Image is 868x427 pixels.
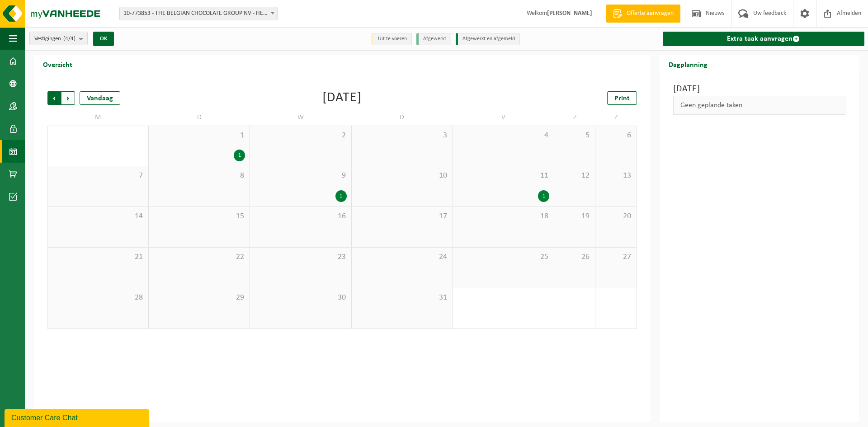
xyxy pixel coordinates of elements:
span: 7 [52,171,144,181]
span: 1 [153,131,245,141]
span: 10-773853 - THE BELGIAN CHOCOLATE GROUP NV - HERENTALS [119,7,278,20]
li: Afgewerkt [416,33,451,45]
span: Offerte aanvragen [624,9,676,18]
count: (4/4) [63,36,75,42]
div: 1 [538,190,549,202]
span: 8 [153,171,245,181]
a: Offerte aanvragen [606,5,680,23]
button: Vestigingen(4/4) [29,32,88,45]
span: 24 [356,252,448,262]
span: 14 [52,211,144,221]
span: 5 [559,131,590,141]
span: 22 [153,252,245,262]
a: Extra taak aanvragen [663,32,864,46]
strong: [PERSON_NAME] [547,10,592,17]
span: 10-773853 - THE BELGIAN CHOCOLATE GROUP NV - HERENTALS [120,7,277,20]
span: 18 [458,211,549,221]
td: Z [595,109,637,126]
div: [DATE] [322,91,362,105]
li: Uit te voeren [371,33,412,45]
span: 10 [356,171,448,181]
span: 19 [559,211,590,221]
li: Afgewerkt en afgemeld [456,33,520,45]
span: 25 [458,252,549,262]
div: 1 [335,190,347,202]
td: W [250,109,351,126]
h2: Dagplanning [660,55,717,73]
span: Vorige [47,91,61,105]
td: M [47,109,149,126]
td: V [453,109,554,126]
td: D [352,109,453,126]
span: Vestigingen [34,32,75,46]
span: 20 [600,211,632,221]
span: Volgende [61,91,75,105]
span: 3 [356,131,448,141]
span: 9 [255,171,346,181]
span: 6 [600,131,632,141]
span: 27 [600,252,632,262]
span: 29 [153,293,245,303]
span: 12 [559,171,590,181]
span: 11 [458,171,549,181]
span: 21 [52,252,144,262]
h2: Overzicht [34,55,81,73]
div: Geen geplande taken [673,96,845,115]
h3: [DATE] [673,82,845,96]
a: Print [607,91,637,105]
td: Z [554,109,595,126]
span: 13 [600,171,632,181]
button: OK [93,32,114,46]
td: D [149,109,250,126]
span: 30 [255,293,346,303]
span: 23 [255,252,346,262]
span: 2 [255,131,346,141]
span: 31 [356,293,448,303]
iframe: chat widget [5,407,151,427]
span: Print [614,95,630,102]
span: 15 [153,211,245,221]
div: 1 [234,150,245,161]
span: 28 [52,293,144,303]
span: 16 [255,211,346,221]
span: 17 [356,211,448,221]
div: Vandaag [80,91,120,105]
span: 4 [458,131,549,141]
span: 26 [559,252,590,262]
